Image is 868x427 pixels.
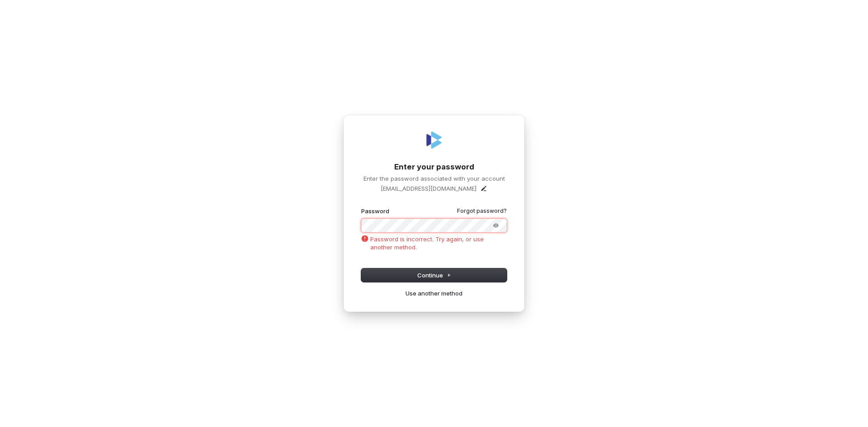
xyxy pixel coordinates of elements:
[361,162,507,173] h1: Enter your password
[361,235,507,251] p: Password is incorrect. Try again, or use another method.
[457,207,507,215] a: Forgot password?
[381,184,476,192] p: [EMAIL_ADDRESS][DOMAIN_NAME]
[361,207,389,215] label: Password
[480,185,487,192] button: Edit
[423,129,445,151] img: Coverbase
[361,174,507,183] p: Enter the password associated with your account
[417,271,451,279] span: Continue
[406,289,462,297] a: Use another method
[361,268,507,282] button: Continue
[487,220,505,231] button: Show password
